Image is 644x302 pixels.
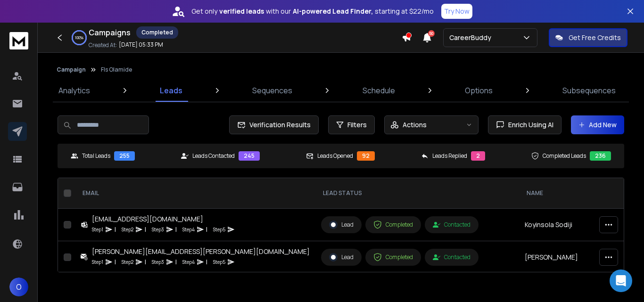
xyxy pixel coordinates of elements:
strong: AI-powered Lead Finder, [293,7,373,16]
p: Options [465,85,493,96]
p: Created At: [89,41,117,49]
p: | [115,257,116,267]
p: CareerBuddy [449,33,495,42]
p: Step 1 [92,257,103,267]
div: Lead [329,253,354,261]
p: | [115,225,116,234]
button: Filters [328,115,375,134]
p: Subsequences [562,85,616,96]
p: Step 5 [213,225,225,234]
p: Step 4 [182,225,195,234]
p: Step 3 [152,225,164,234]
div: 92 [357,151,375,161]
p: Schedule [363,85,395,96]
div: Contacted [433,253,471,261]
p: Get only with our starting at $22/mo [191,7,434,16]
div: Completed [373,253,413,261]
button: Add New [571,115,624,134]
a: Analytics [53,79,96,102]
p: Step 5 [213,257,225,267]
div: 255 [114,151,135,161]
p: | [206,257,207,267]
p: | [145,257,146,267]
p: Step 2 [122,225,133,234]
p: Sequences [252,85,292,96]
button: Campaign [57,66,86,73]
span: Verification Results [246,120,311,130]
div: 236 [590,151,611,161]
button: Get Free Credits [549,28,627,47]
button: O [9,278,28,296]
span: 50 [428,30,435,37]
td: Koyinsola Sodiji [519,209,627,241]
button: Verification Results [229,115,319,134]
p: Actions [403,120,427,130]
button: Try Now [441,4,472,19]
p: Leads Opened [317,152,353,160]
strong: verified leads [219,7,264,16]
div: [PERSON_NAME][EMAIL_ADDRESS][PERSON_NAME][DOMAIN_NAME] [92,247,310,256]
p: Step 1 [92,225,103,234]
div: Completed [136,26,178,39]
div: 2 [471,151,485,161]
p: | [175,225,177,234]
p: Total Leads [82,152,110,160]
p: FIs Olamide [101,66,132,73]
div: 245 [239,151,260,161]
p: Analytics [58,85,90,96]
p: | [206,225,207,234]
a: Options [459,79,498,102]
th: LEAD STATUS [315,178,519,209]
img: logo [9,32,28,49]
a: Leads [154,79,188,102]
p: Step 2 [122,257,133,267]
a: Subsequences [557,79,621,102]
div: Completed [373,220,413,229]
div: Contacted [433,221,471,229]
p: Completed Leads [543,152,586,160]
span: Filters [347,120,367,130]
p: Try Now [444,7,470,16]
button: Enrich Using AI [488,115,561,134]
th: NAME [519,178,627,209]
p: [DATE] 05:33 PM [119,41,163,49]
td: [PERSON_NAME] [519,241,627,274]
p: Leads Contacted [192,152,235,160]
div: [EMAIL_ADDRESS][DOMAIN_NAME] [92,214,235,224]
th: EMAIL [75,178,315,209]
p: Leads Replied [432,152,467,160]
p: Leads [160,85,182,96]
h1: Campaigns [89,27,131,38]
a: Schedule [357,79,401,102]
a: Sequences [247,79,298,102]
div: Lead [329,220,354,229]
p: 100 % [75,35,83,41]
span: Enrich Using AI [504,120,553,130]
p: Step 3 [152,257,164,267]
div: Open Intercom Messenger [610,269,632,292]
p: Get Free Credits [569,33,621,42]
p: Step 4 [182,257,195,267]
p: | [145,225,146,234]
p: | [175,257,177,267]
